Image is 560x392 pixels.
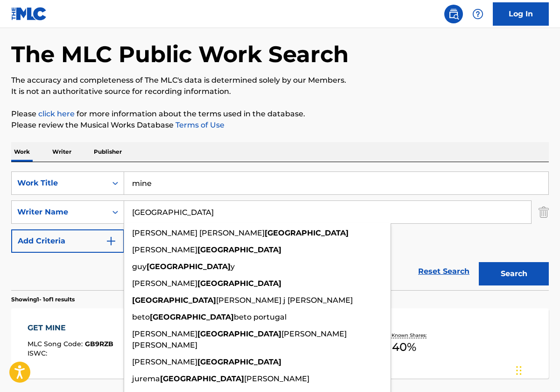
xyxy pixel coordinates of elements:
span: 40 % [392,339,416,356]
strong: [GEOGRAPHIC_DATA] [265,228,349,237]
span: MLC Song Code : [28,340,85,348]
span: [PERSON_NAME] [132,279,197,288]
a: Terms of Use [174,121,224,129]
img: search [448,8,459,20]
span: beto [132,313,150,321]
p: The accuracy and completeness of The MLC's data is determined solely by our Members. [11,75,549,86]
span: [PERSON_NAME] [132,329,197,338]
span: jurema [132,374,160,383]
img: MLC Logo [11,7,47,21]
h1: The MLC Public Work Search [11,40,349,68]
iframe: Chat Widget [513,347,560,392]
span: beto portugal [234,313,287,321]
span: GB9RZB [85,340,113,348]
p: Total Known Shares: [379,332,429,339]
p: Please for more information about the terms used in the database. [11,108,549,120]
div: Drag [516,356,522,385]
span: y [231,262,235,271]
strong: [GEOGRAPHIC_DATA] [160,374,244,383]
span: [PERSON_NAME] j [PERSON_NAME] [216,296,353,305]
strong: [GEOGRAPHIC_DATA] [132,296,216,305]
img: Delete Criterion [539,200,549,224]
div: Work Title [17,178,101,189]
strong: [GEOGRAPHIC_DATA] [197,329,281,338]
strong: [GEOGRAPHIC_DATA] [197,279,281,288]
p: Showing 1 - 1 of 1 results [11,295,75,304]
a: click here [38,109,75,118]
form: Search Form [11,171,549,290]
a: Reset Search [413,261,474,282]
a: GET MINEMLC Song Code:GB9RZBISWC:Writers (5)[PERSON_NAME], [PERSON_NAME], [PERSON_NAME], [PERSON_... [11,308,549,378]
span: [PERSON_NAME] [244,374,309,383]
span: guy [132,262,147,271]
p: Writer [49,142,74,162]
button: Search [479,262,549,285]
a: Public Search [444,5,463,23]
strong: [GEOGRAPHIC_DATA] [147,262,231,271]
div: Help [469,5,487,23]
span: [PERSON_NAME] [132,357,197,366]
button: Add Criteria [11,229,124,253]
img: help [472,8,483,20]
p: Work [11,142,33,162]
strong: [GEOGRAPHIC_DATA] [197,357,281,366]
strong: [GEOGRAPHIC_DATA] [150,313,234,321]
div: GET MINE [28,322,113,334]
div: Writer Name [17,207,101,218]
span: [PERSON_NAME] [132,245,197,254]
span: ISWC : [28,349,49,357]
a: Log In [493,2,549,26]
p: Publisher [91,142,125,162]
strong: [GEOGRAPHIC_DATA] [197,245,281,254]
img: 9d2ae6d4665cec9f34b9.svg [105,235,117,247]
span: [PERSON_NAME] [PERSON_NAME] [132,228,265,237]
p: It is not an authoritative source for recording information. [11,86,549,97]
p: Please review the Musical Works Database [11,120,549,131]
